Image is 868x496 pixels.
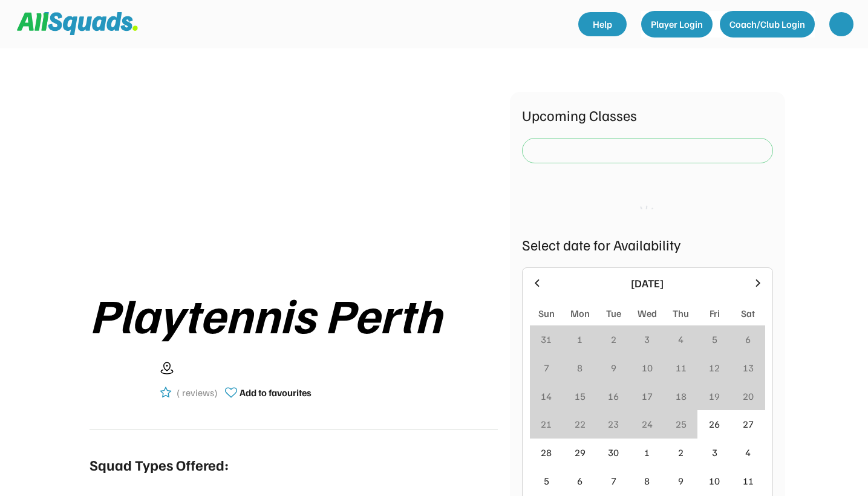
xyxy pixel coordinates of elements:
div: 23 [608,417,619,431]
div: Upcoming Classes [522,104,773,126]
div: 13 [743,361,754,375]
div: Wed [638,306,657,321]
div: 4 [745,445,751,460]
div: 28 [541,445,552,460]
div: 17 [642,389,653,403]
div: 18 [676,389,687,403]
div: 26 [709,417,720,431]
img: yH5BAEAAAAALAAAAAABAAEAAAIBRAA7 [127,92,460,273]
a: Help [578,12,627,36]
div: 27 [743,417,754,431]
div: Mon [570,306,590,321]
div: Fri [710,306,720,321]
div: 1 [644,445,650,460]
div: 8 [577,361,582,375]
div: Add to favourites [240,385,312,400]
div: 7 [544,361,549,375]
div: Tue [606,306,621,321]
div: 21 [541,417,552,431]
button: Player Login [641,11,713,38]
div: 30 [608,445,619,460]
div: 1 [577,332,582,347]
div: 16 [608,389,619,403]
div: 22 [575,417,586,431]
div: 7 [611,474,616,488]
div: 25 [676,417,687,431]
div: 4 [678,332,684,347]
div: 31 [541,332,552,347]
div: Sun [538,306,555,321]
img: yH5BAEAAAAALAAAAAABAAEAAAIBRAA7 [835,18,847,30]
div: [DATE] [550,275,745,292]
div: Squad Types Offered: [90,454,229,475]
img: Squad%20Logo.svg [17,12,138,35]
div: 8 [644,474,650,488]
div: Thu [673,306,689,321]
div: Sat [741,306,755,321]
div: 6 [577,474,582,488]
div: 2 [678,445,684,460]
div: 24 [642,417,653,431]
button: Coach/Club Login [720,11,815,38]
div: 20 [743,389,754,403]
div: 14 [541,389,552,403]
div: 15 [575,389,586,403]
div: 12 [709,361,720,375]
div: 2 [611,332,616,347]
div: 19 [709,389,720,403]
div: 6 [745,332,751,347]
div: 3 [712,445,717,460]
div: 11 [676,361,687,375]
div: 9 [611,361,616,375]
div: 11 [743,474,754,488]
div: 5 [712,332,717,347]
div: ( reviews) [177,385,218,400]
div: 5 [544,474,549,488]
div: Select date for Availability [522,233,773,255]
div: 9 [678,474,684,488]
div: 3 [644,332,650,347]
div: Playtennis Perth [90,287,498,341]
div: 29 [575,445,586,460]
div: 10 [709,474,720,488]
img: yH5BAEAAAAALAAAAAABAAEAAAIBRAA7 [90,350,150,411]
div: 10 [642,361,653,375]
